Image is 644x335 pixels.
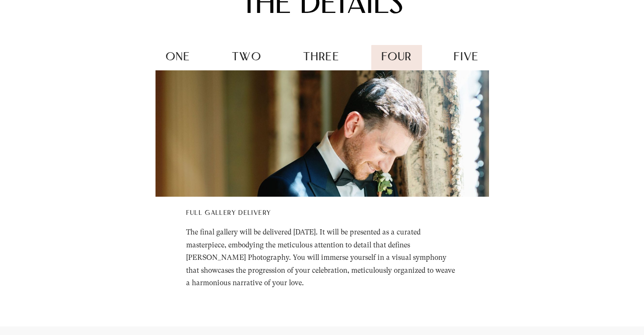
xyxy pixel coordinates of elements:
h5: The final gallery will be delivered [DATE]. It will be presented as a curated masterpiece, embody... [186,226,459,290]
h4: Full gallery delivery [186,209,459,218]
span: five [454,52,478,63]
span: four [381,52,412,63]
span: two [232,52,261,63]
span: one [166,52,190,63]
span: three [303,52,339,63]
